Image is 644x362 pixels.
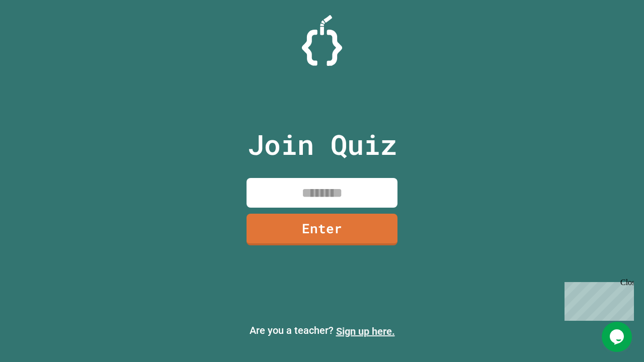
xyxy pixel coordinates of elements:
[336,325,395,337] a: Sign up here.
[247,214,397,245] a: Enter
[248,124,397,165] p: Join Quiz
[602,322,634,352] iframe: chat widget
[8,323,636,339] p: Are you a teacher?
[4,4,69,64] div: Chat with us now!Close
[302,15,342,66] img: Logo.svg
[560,278,634,321] iframe: chat widget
